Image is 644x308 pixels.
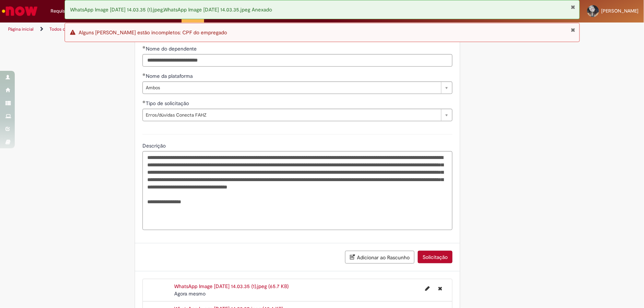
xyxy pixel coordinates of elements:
span: Nome da plataforma [146,73,194,79]
textarea: Descrição [142,151,452,230]
span: Agora mesmo [174,291,206,297]
button: Excluir WhatsApp Image 2025-10-01 at 14.03.35 (1).jpeg [434,283,447,295]
span: Erros/dúvidas Conecta FAHZ [146,109,437,121]
span: Obrigatório Preenchido [142,100,146,103]
span: Nome do dependente [146,45,198,52]
ul: Trilhas de página [6,23,424,36]
time: 01/10/2025 14:05:32 [174,291,206,297]
img: ServiceNow [1,4,39,18]
button: Fechar Notificação [571,27,576,33]
span: Requisições [51,7,76,15]
button: Adicionar ao Rascunho [345,251,414,264]
span: Alguns [PERSON_NAME] estão incompletos: CPF do empregado [79,29,227,36]
span: Obrigatório Preenchido [142,46,146,49]
button: Solicitação [418,251,452,263]
span: [PERSON_NAME] [601,8,638,14]
a: Todos os Catálogos [49,26,89,32]
button: Fechar Notificação [571,4,576,10]
input: Nome do dependente [142,54,452,67]
span: Obrigatório Preenchido [142,73,146,76]
a: WhatsApp Image [DATE] 14.03.35 (1).jpeg (65.7 KB) [174,283,289,290]
button: Editar nome de arquivo WhatsApp Image 2025-10-01 at 14.03.35 (1).jpeg [421,283,434,295]
a: Página inicial [8,26,34,32]
span: WhatsApp Image [DATE] 14.03.35 (1).jpeg,WhatsApp Image [DATE] 14.03.35.jpeg Anexado [70,6,272,13]
span: Tipo de solicitação [146,100,190,107]
span: Descrição [142,142,167,149]
span: Ambos [146,82,437,94]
